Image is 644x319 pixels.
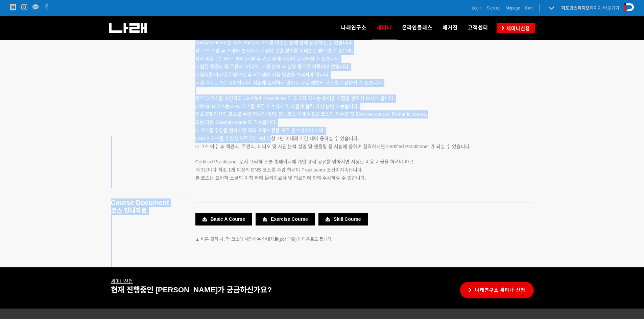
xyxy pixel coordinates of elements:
a: 매거진 [437,16,463,40]
span: 만약 D 코스를 수강하고 Certified Practitioner 가 되고자 하시는 분이면 시험을 반드시 보셔야 합니다. [195,96,395,101]
span: Clinical D 코스는 A~C 코스를 모두 이수하시고, 시험에 합격 하신 분만 가능합니다. [195,104,359,109]
span: Special course 는 최소 Basic A 코스를 이수한 분에 한해 신청하실 수 있습니다. [195,40,353,45]
span: D 코스를 수강을 원하시면 위의 요구사항을 모두 완수하여야 하며, [195,128,325,133]
span: 각 코스 수강 후 프라하 본사에서 시험에 관한 정보를 이메일로 받으실 수 있으며, [195,48,353,53]
span: 나래연구소 [341,25,366,31]
u: 신청 [111,278,133,284]
span: 본 코스는 프라하 스쿨의 지침 하에 물리치료사 및 의료인에 한해 수강하실 수 있습니다. [195,175,366,181]
span: 온라인클래스 [402,25,432,31]
span: 코스 안내자료 [111,207,147,214]
a: Exercise Course [256,213,315,225]
span: 또는 다른 Special course 도 가능합니다. [195,119,277,125]
span: 매거진 [443,25,458,31]
span: 시험지를 이메일로 받으신 후 8주 내에 시험 답안을 보내셔야 합니다. [195,72,330,77]
span: 각자 비용 ( € 50 ~ 200 )지불 후 기간 내에 시험에 응시하실 수 있습니다. [195,56,340,61]
span: Course Document [111,199,169,206]
a: 온라인클래스 [397,16,437,40]
span: 현재 진행중인 [PERSON_NAME]가 궁금하신가요? [111,286,272,294]
span: DNS A 코스를 수강한 해로부터 3년 이상 7년 이내의 기간 내에 응하실 수 있습니다. [195,136,359,141]
span: 세미나 [377,22,392,33]
span: 최소 5개 이상의 코스를 수강 하셔야 하며, 5개 코스 내에 A,B,C 코스의 재수강 및 Exercise course, Pediatric course, [195,111,427,117]
a: 나래연구소 세미나 신청 [460,282,534,298]
a: 세미나 [111,278,124,284]
a: 세미나 [372,16,397,40]
span: 시험은 객관식 및 주관식, 비디오, 사진 분석 후 설명 등으로 이루어져 있습니다. [195,64,350,69]
a: Mypage [506,5,520,11]
span: D 코스 이수 후 객관식, 주관식, 비디오 및 사진 분석 설명 및 핸들링 등 시험에 응하여 합격하시면 Certified Practitioner 가 되실 수 있습니다. [195,144,471,149]
a: Basic A Course [195,213,252,225]
a: Skill Course [318,213,368,225]
span: 매 3년마다 최소 1개 이상의 DNS 코스를 수강 하셔야 Practitioner 조건이 [195,167,340,172]
a: 나래연구소 [336,16,372,40]
a: Login [472,5,482,11]
a: 퍼포먼스피지오페이지 바로가기 [561,5,619,10]
strong: 퍼포먼스피지오 [561,5,590,10]
span: 시험 기회는 3회 주어집니다. 시험에 응시하지 않아도 다음 레벨의 코스를 수강하실 수 있습니다. [195,80,383,85]
span: 지속됩니다. [340,167,363,172]
span: Certified Practitioner 로서 프라하 스쿨 홈페이지에 개인 경력 공유를 원하시면 지정한 비용 지불을 하셔야 하고, [195,159,415,164]
a: Sign up [487,5,501,11]
a: Cart [525,5,533,11]
a: 세미나신청 [497,23,535,33]
span: ▲ 버튼 클릭 시, 각 코스에 해당하는 안내자료(pdf 파일)가 다운로드 됩니다. [195,237,333,242]
span: 고객센터 [468,25,488,31]
span: 세미나신청 [504,25,530,32]
a: 고객센터 [463,16,493,40]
